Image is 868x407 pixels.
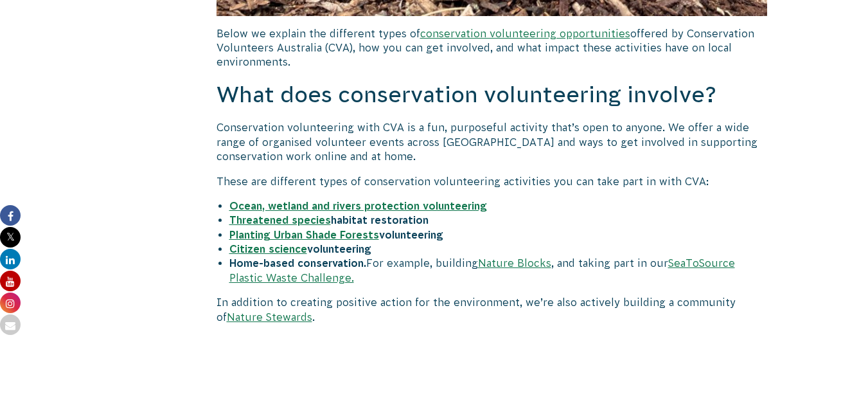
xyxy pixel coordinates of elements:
p: Conservation volunteering with CVA is a fun, purposeful activity that’s open to anyone. We offer ... [217,120,768,163]
a: SeaToSource Plastic Waste Challenge. [229,257,735,283]
p: Below we explain the different types of offered by Conservation Volunteers Australia (CVA), how y... [217,26,768,69]
p: In addition to creating positive action for the environment, we’re also actively building a commu... [217,295,768,324]
a: Nature Stewards [227,311,312,323]
strong: volunteering [379,229,443,240]
a: Ocean, wetland and rivers protection volunteering [229,200,487,212]
a: Threatened species [229,214,331,226]
a: Nature Blocks [478,257,551,269]
a: Planting Urban Shade Forests [229,229,379,240]
a: conservation volunteering opportunities [420,28,630,39]
h2: What does conservation volunteering involve? [217,80,768,111]
strong: volunteering [307,243,371,255]
a: Citizen science [229,243,307,255]
li: For example, building , and taking part in our [229,256,768,285]
strong: habitat restoration [331,214,429,226]
strong: Home-based conservation. [229,257,366,269]
p: These are different types of conservation volunteering activities you can take part in with CVA: [217,174,768,188]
